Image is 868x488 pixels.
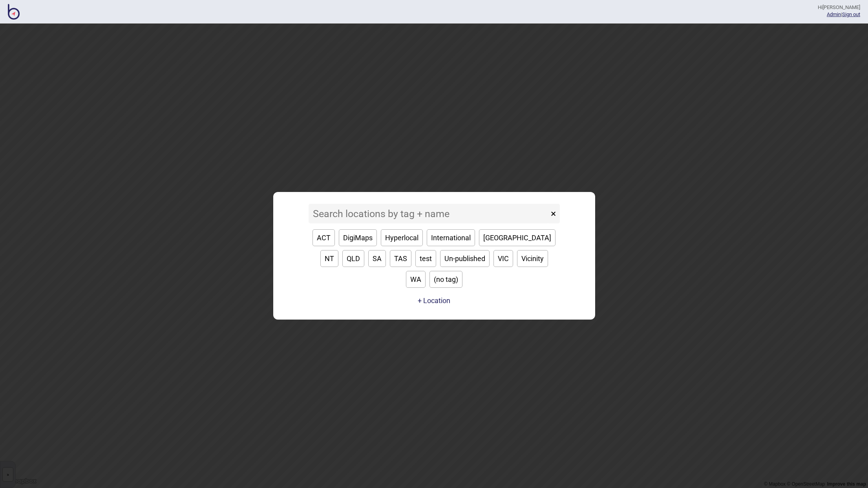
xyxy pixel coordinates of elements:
[320,250,338,267] button: NT
[429,271,462,288] button: (no tag)
[479,229,556,246] button: [GEOGRAPHIC_DATA]
[390,250,411,267] button: TAS
[416,294,452,308] a: + Location
[493,250,513,267] button: VIC
[342,250,364,267] button: QLD
[368,250,386,267] button: SA
[827,11,842,17] span: |
[381,229,423,246] button: Hyperlocal
[517,250,548,267] button: Vicinity
[827,11,841,17] a: Admin
[8,4,20,20] img: BindiMaps CMS
[547,204,560,223] button: ×
[312,229,335,246] button: ACT
[440,250,490,267] button: Un-published
[418,296,450,305] button: + Location
[339,229,377,246] button: DigiMaps
[309,204,549,223] input: Search locations by tag + name
[427,229,475,246] button: International
[842,11,860,17] button: Sign out
[415,250,436,267] button: test
[818,4,860,11] div: Hi [PERSON_NAME]
[406,271,426,288] button: WA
